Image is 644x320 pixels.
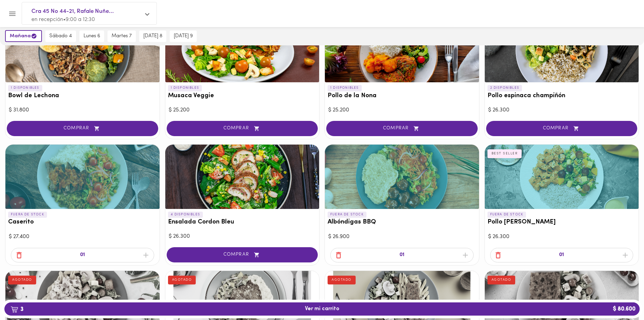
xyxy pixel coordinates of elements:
span: Ver mi carrito [305,306,339,312]
p: FUERA DE STOCK [8,212,47,218]
span: mañana [10,33,37,39]
span: lunes 6 [84,33,100,39]
p: 1 DISPONIBLES [8,85,42,91]
iframe: Messagebird Livechat Widget [605,281,637,313]
span: [DATE] 9 [174,33,193,39]
h3: Pollo de la Nona [328,92,476,100]
h3: Ensalada Cordon Bleu [168,219,317,226]
h3: Albóndigas BBQ [328,219,476,226]
span: COMPRAR [15,126,150,131]
div: $ 27.400 [9,233,156,241]
p: 4 DISPONIBLES [168,212,203,218]
div: $ 25.200 [328,106,476,114]
div: AGOTADO [8,276,36,284]
button: COMPRAR [7,121,158,136]
p: 1 DISPONIBLES [168,85,202,91]
h3: Bowl de Lechona [8,92,157,100]
button: 3Ver mi carrito$ 80.600 [4,302,640,316]
button: [DATE] 8 [139,30,166,42]
div: Bowl de Lechona [5,18,160,82]
div: Pollo espinaca champiñón [485,18,639,82]
button: COMPRAR [167,247,318,262]
div: $ 25.200 [169,106,316,114]
button: COMPRAR [167,121,318,136]
h3: Pollo espinaca champiñón [487,92,636,100]
span: en recepción • 9:00 a 12:30 [31,17,95,22]
div: Caserito [5,145,160,209]
button: lunes 6 [79,30,104,42]
div: Musaca Veggie [165,18,319,82]
div: AGOTADO [168,276,196,284]
img: cart.png [10,306,18,313]
span: COMPRAR [335,126,469,131]
p: FUERA DE STOCK [328,212,366,218]
div: $ 26.900 [328,233,476,241]
span: sábado 4 [49,33,72,39]
div: $ 26.300 [488,106,636,114]
button: COMPRAR [486,121,638,136]
span: Cra 45 No 44-21, Rafale Nuñe... [31,7,140,16]
div: $ 26.300 [488,233,636,241]
button: COMPRAR [326,121,478,136]
div: AGOTADO [487,276,516,284]
button: martes 7 [108,30,136,42]
button: mañana [5,30,42,42]
div: Albóndigas BBQ [325,145,479,209]
span: COMPRAR [175,126,310,131]
div: BEST SELLER [487,149,522,158]
b: 3 [6,305,27,314]
p: 01 [80,251,85,259]
p: 01 [400,251,404,259]
div: $ 31.800 [9,106,156,114]
span: [DATE] 8 [143,33,162,39]
h3: Pollo [PERSON_NAME] [487,219,636,226]
p: 2 DISPONIBLES [487,85,522,91]
h3: Musaca Veggie [168,92,317,100]
div: AGOTADO [328,276,356,284]
span: COMPRAR [175,252,310,258]
span: COMPRAR [495,126,629,131]
span: martes 7 [112,33,132,39]
div: Pollo Tikka Massala [485,145,639,209]
button: sábado 4 [45,30,76,42]
div: Ensalada Cordon Bleu [165,145,319,209]
button: [DATE] 9 [170,30,197,42]
p: 01 [559,251,564,259]
button: Menu [4,5,21,22]
p: 1 DISPONIBLES [328,85,362,91]
h3: Caserito [8,219,157,226]
div: $ 26.300 [169,233,316,240]
p: FUERA DE STOCK [487,212,526,218]
div: Pollo de la Nona [325,18,479,82]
